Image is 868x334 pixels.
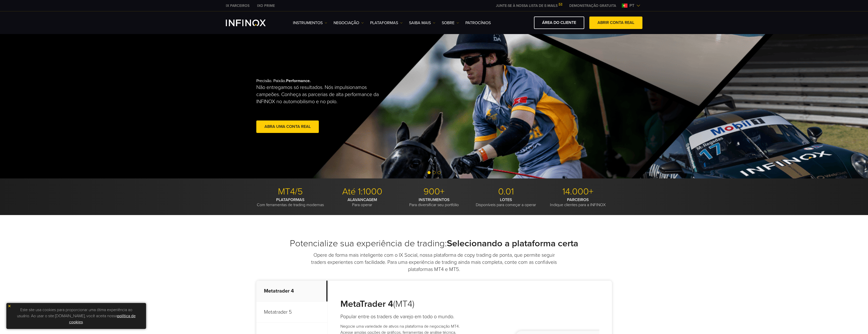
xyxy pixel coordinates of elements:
p: Até 1:1000 [328,186,396,197]
p: Metatrader 4 [256,281,327,302]
span: Go to slide 2 [433,171,436,174]
p: Indique clientes para a INFINOX [544,197,612,207]
a: NEGOCIAÇÃO [334,20,364,26]
strong: LOTES [500,197,512,202]
h2: Potencialize sua experiência de trading: [256,238,612,249]
p: Disponíveis para começar a operar [472,197,540,207]
strong: PARCEIROS [567,197,589,202]
a: INFINOX MENU [565,3,620,8]
div: Precisão. Paixão. [256,70,416,142]
a: ÁREA DO CLIENTE [534,17,584,29]
a: Saiba mais [409,20,435,26]
p: Para operar [328,197,396,207]
a: SOBRE [442,20,459,26]
p: Para diversificar seu portfólio [400,197,468,207]
strong: Selecionando a plataforma certa [447,238,578,249]
span: Go to slide 3 [438,171,441,174]
a: abra uma conta real [256,120,319,133]
p: 0.01 [472,186,540,197]
p: MT4/5 [256,186,324,197]
a: JUNTE-SE À NOSSA LISTA DE E-MAILS [492,4,565,8]
strong: PLATAFORMAS [276,197,305,202]
h4: Popular entre os traders de varejo em todo o mundo. [340,313,462,320]
strong: Performance. [286,78,311,83]
a: PLATAFORMAS [370,20,403,26]
p: Opere de forma mais inteligente com o IX Social, nossa plataforma de copy trading de ponta, que p... [311,252,557,273]
p: Este site usa cookies para proporcionar uma ótima experiência ao usuário. Ao usar o site [DOMAIN_... [9,306,144,326]
img: yellow close icon [8,304,11,308]
p: Não entregamos só resultados. Nós impulsionamos campeões. Conheça as parcerias de alta performanc... [256,84,384,105]
a: INFINOX [253,3,279,8]
a: Patrocínios [465,20,491,26]
strong: ALAVANCAGEM [348,197,377,202]
span: Go to slide 1 [428,171,431,174]
a: ABRIR CONTA REAL [589,17,642,29]
p: 900+ [400,186,468,197]
a: INFINOX [222,3,253,8]
h3: (MT4) [340,298,462,310]
a: Instrumentos [293,20,327,26]
p: Metatrader 5 [256,302,327,323]
strong: INSTRUMENTOS [419,197,450,202]
p: Com ferramentas de trading modernas [256,197,324,207]
strong: MetaTrader 4 [340,298,393,309]
span: pt [627,3,636,9]
a: INFINOX Logo [226,20,278,26]
p: 14.000+ [544,186,612,197]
